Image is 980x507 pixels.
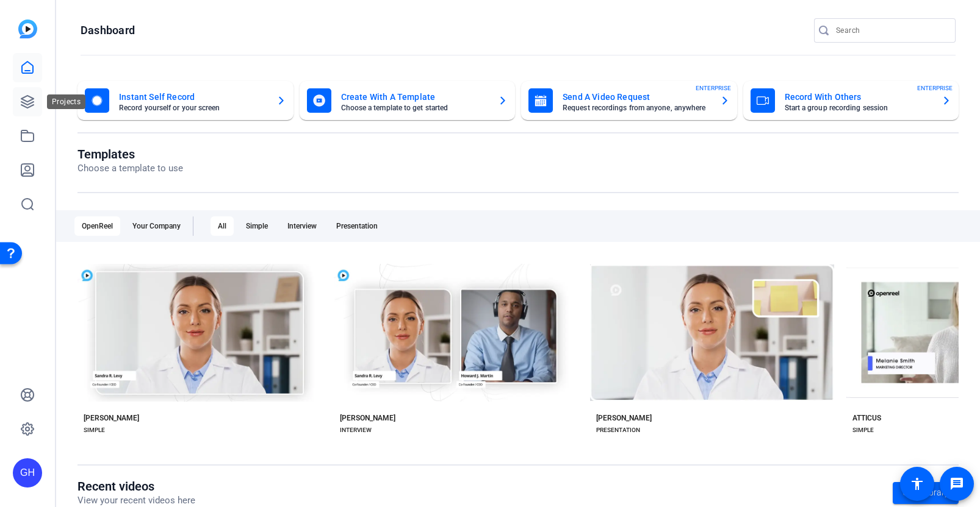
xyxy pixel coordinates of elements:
[47,94,85,109] div: Projects
[852,413,881,423] div: ATTICUS
[563,90,710,104] mat-card-title: Send A Video Request
[785,90,932,104] mat-card-title: Record With Others
[125,216,188,236] div: Your Company
[340,413,395,423] div: [PERSON_NAME]
[596,425,640,435] div: PRESENTATION
[917,83,953,93] span: ENTERPRISE
[280,216,324,236] div: Interview
[77,161,183,175] p: Choose a template to use
[77,147,183,161] h1: Templates
[13,458,42,487] div: GH
[239,216,275,236] div: Simple
[341,104,489,112] mat-card-subtitle: Choose a template to get started
[77,479,195,494] h1: Recent videos
[329,216,385,236] div: Presentation
[785,104,932,112] mat-card-subtitle: Start a group recording session
[77,81,294,120] button: Instant Self RecordRecord yourself or your screen
[84,425,105,435] div: SIMPLE
[211,216,234,236] div: All
[119,90,267,104] mat-card-title: Instant Self Record
[18,19,37,38] img: blue-gradient.svg
[743,81,959,120] button: Record With OthersStart a group recording sessionENTERPRISE
[563,104,710,112] mat-card-subtitle: Request recordings from anyone, anywhere
[84,413,139,423] div: [PERSON_NAME]
[696,83,731,93] span: ENTERPRISE
[521,81,737,120] button: Send A Video RequestRequest recordings from anyone, anywhereENTERPRISE
[893,482,959,504] a: Go to library
[949,477,964,491] mat-icon: message
[74,216,120,236] div: OpenReel
[81,23,135,38] h1: Dashboard
[119,104,267,112] mat-card-subtitle: Record yourself or your screen
[300,81,516,120] button: Create With A TemplateChoose a template to get started
[596,413,652,423] div: [PERSON_NAME]
[836,23,946,38] input: Search
[340,425,372,435] div: INTERVIEW
[852,425,874,435] div: SIMPLE
[341,90,489,104] mat-card-title: Create With A Template
[910,477,924,491] mat-icon: accessibility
